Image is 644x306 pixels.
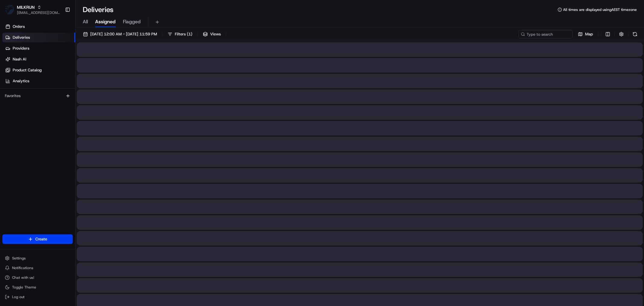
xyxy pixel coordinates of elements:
button: Settings [2,254,73,262]
button: Create [2,234,73,244]
span: Deliveries [13,35,30,40]
a: Analytics [2,76,75,86]
h1: Deliveries [83,5,114,15]
span: Map [585,31,593,37]
button: Map [575,30,596,38]
button: Views [200,30,223,38]
span: Settings [12,256,26,261]
input: Type to search [518,30,573,38]
a: Deliveries [2,33,75,42]
span: Toggle Theme [12,285,36,290]
span: All [83,18,88,25]
button: MILKRUN [17,4,35,10]
button: Refresh [631,30,639,38]
button: MILKRUNMILKRUN[EMAIL_ADDRESS][DOMAIN_NAME] [2,2,62,17]
span: Chat with us! [12,275,34,280]
span: [DATE] 12:00 AM - [DATE] 11:59 PM [90,31,157,37]
button: Notifications [2,264,73,272]
button: Chat with us! [2,273,73,282]
span: Providers [13,46,29,51]
span: Notifications [12,265,33,270]
img: MILKRUN [5,5,14,15]
button: Log out [2,293,73,301]
span: Create [35,236,47,242]
button: [EMAIL_ADDRESS][DOMAIN_NAME] [17,10,60,15]
a: Providers [2,44,75,53]
a: Orders [2,22,75,31]
a: Product Catalog [2,65,75,75]
span: Product Catalog [13,67,42,73]
span: Views [210,31,221,37]
div: Favorites [2,91,73,101]
span: Assigned [95,18,116,25]
span: All times are displayed using AEST timezone [563,7,637,12]
button: Filters(1) [165,30,195,38]
a: Nash AI [2,54,75,64]
span: Filters [175,31,192,37]
span: ( 1 ) [187,31,192,37]
span: Flagged [123,18,141,25]
span: Log out [12,295,24,299]
button: Toggle Theme [2,283,73,291]
span: Analytics [13,78,29,84]
span: Nash AI [13,57,26,62]
button: [DATE] 12:00 AM - [DATE] 11:59 PM [80,30,160,38]
span: Orders [13,24,25,29]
